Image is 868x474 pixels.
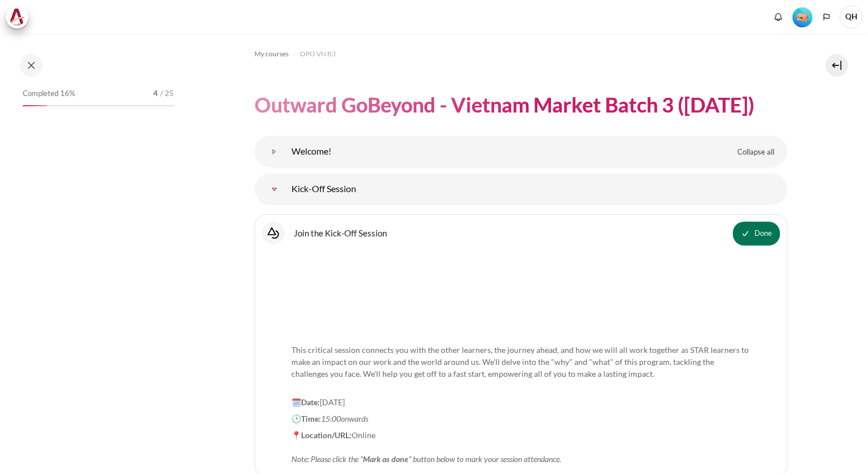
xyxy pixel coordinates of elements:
img: Architeck [9,9,25,26]
em: Note: Please click the " " button below to mark your session attendance. [291,454,561,464]
strong: 🕑Time: [291,414,321,423]
img: Level #1 [792,7,812,27]
h1: Outward GoBeyond - Vietnam Market Batch 3 ([DATE]) [254,92,754,118]
div: Show notification window with no new notifications [770,9,787,26]
span: Collapse all [737,147,774,158]
p: This critical session connects you with the other learners, the journey ahead, and how we will al... [291,332,750,392]
span: OPO VN B3 [300,49,336,59]
div: 16% [23,105,47,106]
span: Completed 16% [23,88,75,99]
strong: 📍Location/URL: [291,430,352,440]
span: My courses [254,49,289,59]
button: Join the Kick-Off Session is marked as done. Press to undo. [733,222,780,246]
strong: 🗓️Date: [291,397,320,407]
span: Done [754,228,772,239]
strong: Mark as done [363,454,408,464]
a: OPO VN B3 [300,47,336,61]
em: 15:00 [321,414,341,423]
nav: Navigation bar [254,45,787,63]
a: Collapse all [729,143,783,162]
div: Level #1 [792,6,812,27]
em: onwards [341,414,368,423]
span: 4 [153,88,158,99]
a: Welcome! [263,140,286,163]
span: QH [840,6,862,28]
p: [DATE] [291,396,750,408]
a: Level #1 [788,6,817,27]
span: / 25 [160,88,174,99]
a: Kick-Off Session [263,178,286,201]
button: Languages [818,9,835,26]
span: Online [291,430,561,464]
a: My courses [254,47,289,61]
a: Join the Kick-Off Session [294,227,387,238]
a: Architeck Architeck [6,6,34,28]
a: User menu [840,6,862,28]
